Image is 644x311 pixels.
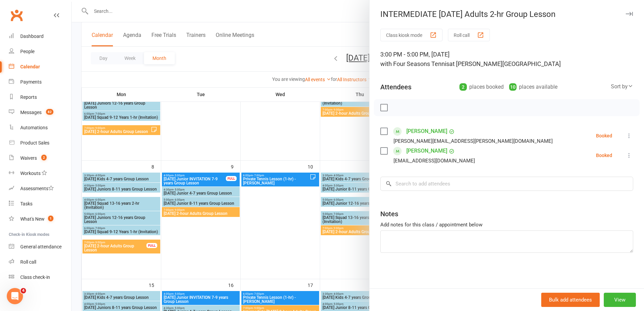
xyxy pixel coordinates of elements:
a: Workouts [9,166,71,181]
a: Dashboard [9,29,71,44]
div: Reports [20,94,37,100]
a: [PERSON_NAME] [406,146,447,156]
a: People [9,44,71,59]
a: Automations [9,120,71,135]
div: Class check-in [20,274,50,280]
a: Roll call [9,254,71,270]
a: Calendar [9,59,71,74]
div: Attendees [380,82,411,92]
div: People [20,49,34,54]
a: Class kiosk mode [9,270,71,285]
a: Reports [9,90,71,105]
div: What's New [20,216,45,222]
div: Messages [20,110,42,115]
div: Tasks [20,201,32,206]
div: 2 [459,83,467,91]
div: Sort by [611,82,633,91]
a: What's New1 [9,212,71,227]
span: with Four Seasons Tennis [380,60,449,67]
div: 3:00 PM - 5:00 PM, [DATE] [380,50,633,69]
div: Roll call [20,259,36,265]
a: Payments [9,74,71,90]
a: Messages 82 [9,105,71,120]
div: Notes [380,209,398,219]
a: General attendance kiosk mode [9,239,71,254]
button: Bulk add attendees [541,293,600,307]
button: Roll call [448,29,490,41]
button: View [604,293,636,307]
div: Workouts [20,171,41,176]
span: 1 [48,216,53,221]
a: Tasks [9,196,71,212]
div: Calendar [20,64,40,69]
div: Dashboard [20,34,44,39]
div: 10 [509,83,517,91]
div: Booked [596,133,612,138]
a: Product Sales [9,135,71,151]
div: Payments [20,79,42,85]
div: INTERMEDIATE [DATE] Adults 2-hr Group Lesson [369,9,644,19]
a: Waivers 2 [9,151,71,166]
span: 82 [46,109,53,115]
a: [PERSON_NAME] [406,126,447,137]
div: Automations [20,125,48,130]
div: Product Sales [20,140,49,146]
div: places available [509,82,557,92]
div: General attendance [20,244,62,249]
span: 4 [21,288,26,293]
div: [PERSON_NAME][EMAIL_ADDRESS][PERSON_NAME][DOMAIN_NAME] [393,137,553,146]
div: Add notes for this class / appointment below [380,221,633,229]
iframe: Intercom live chat [7,288,23,304]
span: at [PERSON_NAME][GEOGRAPHIC_DATA] [449,60,561,67]
input: Search to add attendees [380,177,633,191]
a: Assessments [9,181,71,196]
div: Assessments [20,186,54,191]
span: 2 [41,155,47,160]
button: Class kiosk mode [380,29,443,41]
div: places booked [459,82,504,92]
div: Waivers [20,155,37,161]
a: Clubworx [8,7,25,24]
div: Booked [596,153,612,158]
div: [EMAIL_ADDRESS][DOMAIN_NAME] [393,156,475,165]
